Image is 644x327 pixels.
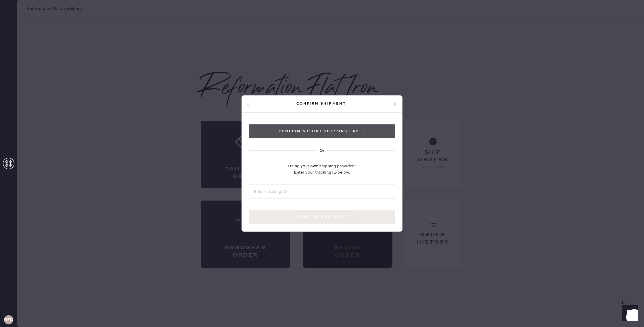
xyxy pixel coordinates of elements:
div: Confirm shipment [250,100,392,107]
input: Enter tracking ID [249,185,395,199]
h3: RFIA [4,318,13,322]
button: Confirm & Print shipping label [249,124,395,138]
div: Using your own shipping provider? Enter your tracking ID below. [288,163,356,176]
button: Confirm shipment [249,210,395,224]
iframe: Front Chat [617,301,641,326]
div: Or [319,147,325,154]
